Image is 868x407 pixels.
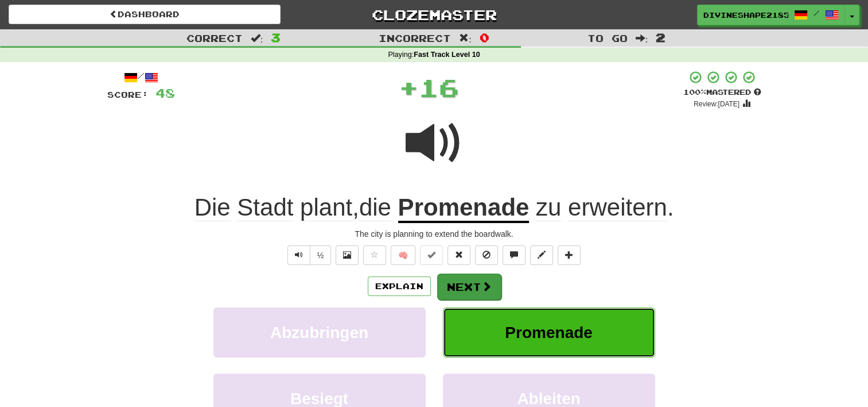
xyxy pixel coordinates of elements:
[459,33,472,43] span: :
[363,245,386,265] button: Favorite sentence (alt+f)
[194,194,231,221] span: Die
[391,245,415,265] button: 🧠
[437,274,501,300] button: Next
[287,245,310,265] button: Play sentence audio (ctl+space)
[399,70,419,105] span: +
[398,194,530,223] u: Promenade
[530,245,553,265] button: Edit sentence (alt+d)
[475,245,498,265] button: Ignore sentence (alt+i)
[694,100,739,108] small: Review: [DATE]
[379,32,451,44] span: Incorrect
[9,5,281,24] a: Dashboard
[447,245,470,265] button: Reset to 0% Mastered (alt+r)
[697,5,845,25] a: DivineShape2185 /
[683,87,706,97] span: 100 %
[300,194,352,221] span: plant
[359,194,391,221] span: die
[636,33,648,43] span: :
[568,194,667,221] span: erweitern
[480,30,489,44] span: 0
[703,10,788,20] span: DivineShape2185
[310,245,332,265] button: ½
[107,90,149,99] span: Score:
[368,277,431,296] button: Explain
[419,73,459,102] span: 16
[285,245,332,265] div: Text-to-speech controls
[271,30,281,44] span: 3
[813,9,819,17] span: /
[505,324,593,341] span: Promenade
[336,245,359,265] button: Show image (alt+x)
[536,194,561,221] span: zu
[186,32,243,44] span: Correct
[558,245,581,265] button: Add to collection (alt+a)
[529,194,674,221] span: .
[194,194,398,221] span: ,
[270,324,368,341] span: Abzubringen
[587,32,628,44] span: To go
[237,194,293,221] span: Stadt
[503,245,526,265] button: Discuss sentence (alt+u)
[213,308,426,358] button: Abzubringen
[251,33,263,43] span: :
[443,308,655,358] button: Promenade
[420,245,443,265] button: Set this sentence to 100% Mastered (alt+m)
[656,30,665,44] span: 2
[107,228,761,240] div: The city is planning to extend the boardwalk.
[683,87,761,98] div: Mastered
[107,70,175,85] div: /
[155,86,175,100] span: 48
[298,5,570,25] a: Clozemaster
[414,51,480,59] strong: Fast Track Level 10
